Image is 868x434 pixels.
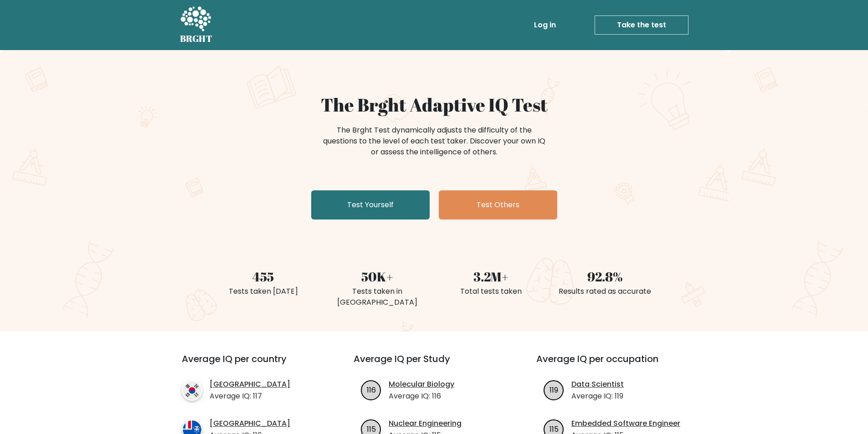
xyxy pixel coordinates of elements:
[210,391,290,402] p: Average IQ: 117
[182,380,202,401] img: country
[326,286,429,308] div: Tests taken in [GEOGRAPHIC_DATA]
[182,353,321,375] h3: Average IQ per country
[439,190,557,220] a: Test Others
[440,286,543,297] div: Total tests taken
[180,33,213,44] h5: BRGHT
[311,190,430,220] a: Test Yourself
[595,15,688,35] a: Take the test
[554,286,657,297] div: Results rated as accurate
[571,418,680,429] a: Embedded Software Engineer
[212,94,657,116] h1: The Brght Adaptive IQ Test
[440,267,543,286] div: 3.2M+
[571,391,624,402] p: Average IQ: 119
[320,125,548,158] div: The Brght Test dynamically adjusts the difficulty of the questions to the level of each test take...
[530,16,560,34] a: Log in
[367,424,376,434] text: 115
[210,379,290,390] a: [GEOGRAPHIC_DATA]
[212,267,315,286] div: 455
[180,4,213,46] a: BRGHT
[554,267,657,286] div: 92.8%
[354,353,514,375] h3: Average IQ per Study
[550,384,558,395] text: 119
[571,379,624,390] a: Data Scientist
[210,418,290,429] a: [GEOGRAPHIC_DATA]
[389,391,454,402] p: Average IQ: 116
[536,353,697,375] h3: Average IQ per occupation
[389,379,454,390] a: Molecular Biology
[212,286,315,297] div: Tests taken [DATE]
[389,418,462,429] a: Nuclear Engineering
[550,424,559,434] text: 115
[326,267,429,286] div: 50K+
[367,384,376,395] text: 116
